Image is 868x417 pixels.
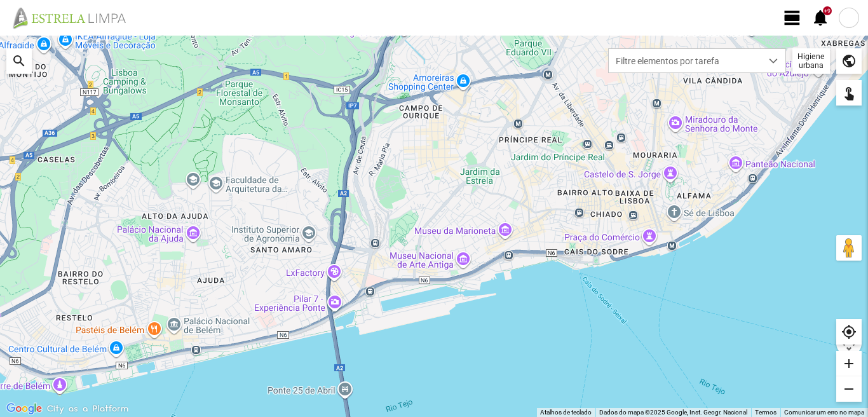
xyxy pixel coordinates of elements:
span: view_day [783,8,802,27]
span: Filtre elementos por tarefa [609,49,761,72]
div: my_location [836,319,862,345]
div: public [836,48,862,74]
div: Higiene urbana [792,48,830,74]
span: notifications [811,8,830,27]
div: search [6,48,32,74]
a: Abrir esta área no Google Maps (abre uma nova janela) [3,400,45,417]
div: +9 [823,6,832,15]
a: Comunicar um erro no mapa [784,409,864,416]
div: remove [836,376,862,402]
button: Arraste o Pegman para o mapa para abrir o Street View [836,235,862,261]
div: dropdown trigger [761,49,786,72]
a: Termos (abre num novo separador) [755,409,776,416]
button: Atalhos de teclado [540,408,592,417]
img: Google [3,400,45,417]
img: file [9,6,140,29]
span: Dados do mapa ©2025 Google, Inst. Geogr. Nacional [599,409,747,416]
div: touch_app [836,80,862,106]
div: add [836,351,862,376]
